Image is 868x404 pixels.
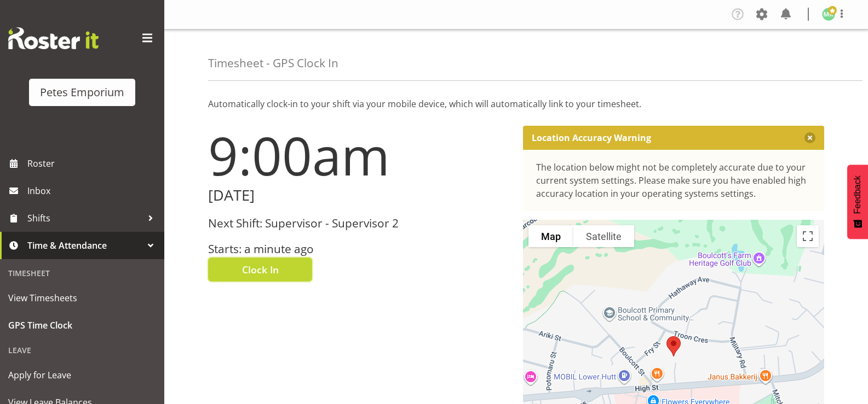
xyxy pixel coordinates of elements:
h1: 9:00am [208,126,510,185]
div: Leave [3,339,162,361]
a: Apply for Leave [3,361,162,389]
span: Feedback [853,175,863,214]
p: Automatically clock-in to your shift via your mobile device, which will automatically link to you... [208,97,824,110]
span: Apply for Leave [8,367,156,383]
h3: Next Shift: Supervisor - Supervisor 2 [208,217,510,230]
span: GPS Time Clock [8,317,156,333]
button: Close message [804,132,815,143]
span: Clock In [242,262,279,277]
button: Clock In [208,257,312,282]
div: Timesheet [3,262,162,284]
button: Show street map [528,225,573,247]
span: View Timesheets [8,290,156,306]
a: View Timesheets [3,284,162,312]
div: The location below might not be completely accurate due to your current system settings. Please m... [536,161,812,200]
span: Roster [27,155,159,172]
button: Feedback - Show survey [847,165,868,239]
h3: Starts: a minute ago [208,243,510,255]
span: Shifts [27,210,142,226]
span: Inbox [27,183,159,199]
span: Time & Attendance [27,237,142,254]
p: Location Accuracy Warning [532,132,651,143]
h2: [DATE] [208,187,510,204]
button: Show satellite imagery [573,225,634,247]
div: Petes Emporium [40,84,124,101]
button: Toggle fullscreen view [797,225,819,247]
img: Rosterit website logo [8,27,99,49]
a: GPS Time Clock [3,312,162,339]
img: melanie-richardson713.jpg [822,8,835,21]
h4: Timesheet - GPS Clock In [208,57,338,69]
